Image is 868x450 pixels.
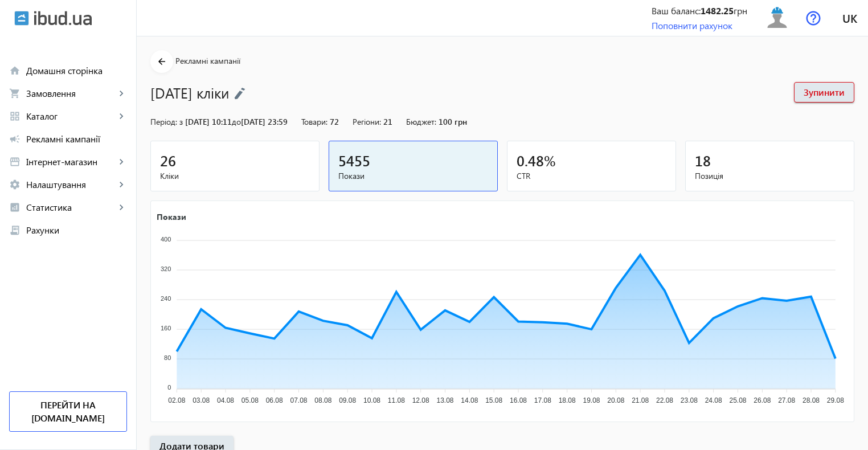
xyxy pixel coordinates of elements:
[339,396,356,404] tspan: 09.08
[116,179,127,190] mat-icon: keyboard_arrow_right
[517,170,666,182] span: CTR
[301,116,327,127] span: Товари:
[116,88,127,99] mat-icon: keyboard_arrow_right
[290,396,307,404] tspan: 07.08
[161,235,171,242] tspan: 400
[26,65,127,76] span: Домашня сторінка
[116,156,127,167] mat-icon: keyboard_arrow_right
[168,396,185,404] tspan: 02.08
[695,170,845,182] span: Позиція
[167,384,171,391] tspan: 0
[9,88,21,99] mat-icon: shopping_cart
[9,391,127,432] a: Перейти на [DOMAIN_NAME]
[656,396,673,404] tspan: 22.08
[116,202,127,213] mat-icon: keyboard_arrow_right
[26,133,127,145] span: Рекламні кампанії
[9,202,21,213] mat-icon: analytics
[764,5,790,31] img: user.svg
[185,116,288,127] span: [DATE] 10:11 [DATE] 23:59
[14,11,29,26] img: ibud.svg
[266,396,283,404] tspan: 06.08
[175,55,240,66] span: Рекламні кампанії
[806,11,821,26] img: help.svg
[9,156,21,167] mat-icon: storefront
[607,396,624,404] tspan: 20.08
[436,396,453,404] tspan: 13.08
[681,396,698,404] tspan: 23.08
[9,111,21,122] mat-icon: grid_view
[353,116,381,127] span: Регіони:
[26,111,116,122] span: Каталог
[652,19,732,31] a: Поповнити рахунок
[150,116,183,127] span: Період: з
[705,396,722,404] tspan: 24.08
[383,116,392,127] span: 21
[9,179,21,190] mat-icon: settings
[827,396,844,404] tspan: 29.08
[729,396,746,404] tspan: 25.08
[116,111,127,122] mat-icon: keyboard_arrow_right
[150,83,783,103] h1: [DATE] кліки
[804,86,845,99] span: Зупинити
[161,265,171,272] tspan: 320
[160,170,310,182] span: Кліки
[164,354,171,361] tspan: 80
[26,179,116,190] span: Налаштування
[820,404,857,439] iframe: chat widget
[9,133,21,145] mat-icon: campaign
[155,55,169,69] mat-icon: arrow_back
[26,156,116,167] span: Інтернет-магазин
[363,396,380,404] tspan: 10.08
[232,116,241,127] span: до
[161,325,171,332] tspan: 160
[338,151,370,170] span: 5455
[406,116,436,127] span: Бюджет:
[754,396,771,404] tspan: 26.08
[157,211,186,222] text: Покази
[803,396,820,404] tspan: 28.08
[9,65,21,76] mat-icon: home
[9,224,21,236] mat-icon: receipt_long
[26,202,116,213] span: Статистика
[632,396,649,404] tspan: 21.08
[217,396,234,404] tspan: 04.08
[842,11,857,25] span: uk
[778,396,795,404] tspan: 27.08
[695,151,711,170] span: 18
[583,396,600,404] tspan: 19.08
[241,396,259,404] tspan: 05.08
[559,396,576,404] tspan: 18.08
[160,151,176,170] span: 26
[544,151,556,170] span: %
[439,116,467,127] span: 100 грн
[510,396,527,404] tspan: 16.08
[193,396,210,404] tspan: 03.08
[517,151,544,170] span: 0.48
[161,295,171,302] tspan: 240
[534,396,551,404] tspan: 17.08
[314,396,331,404] tspan: 08.08
[794,82,854,103] button: Зупинити
[652,5,747,17] div: Ваш баланс: грн
[701,5,734,17] b: 1482.25
[485,396,502,404] tspan: 15.08
[34,11,92,26] img: ibud_text.svg
[461,396,478,404] tspan: 14.08
[26,224,127,236] span: Рахунки
[26,88,116,99] span: Замовлення
[412,396,429,404] tspan: 12.08
[388,396,405,404] tspan: 11.08
[338,170,488,182] span: Покази
[330,116,339,127] span: 72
